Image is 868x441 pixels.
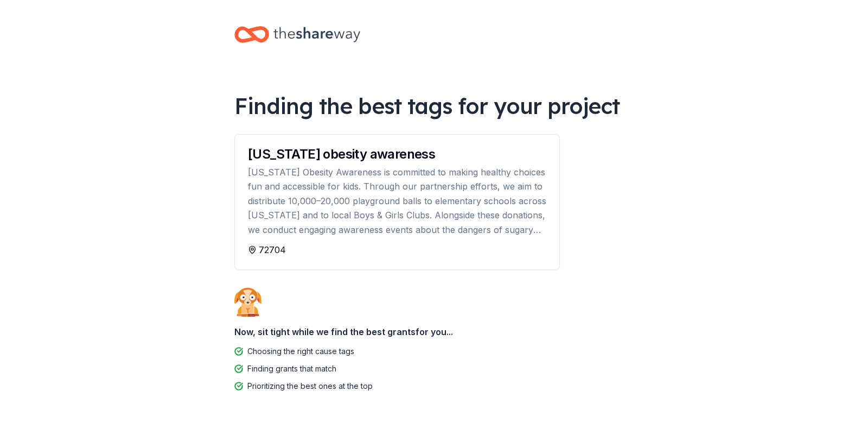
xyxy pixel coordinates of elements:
[234,91,634,121] div: Finding the best tags for your project
[247,380,373,393] div: Prioritizing the best ones at the top
[248,165,546,237] div: [US_STATE] Obesity Awareness is committed to making healthy choices fun and accessible for kids. ...
[248,243,546,256] div: 72704
[247,345,354,358] div: Choosing the right cause tags
[247,362,336,375] div: Finding grants that match
[248,148,546,161] div: [US_STATE] obesity awareness
[234,287,261,317] img: Dog waiting patiently
[234,321,634,343] div: Now, sit tight while we find the best grants for you...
